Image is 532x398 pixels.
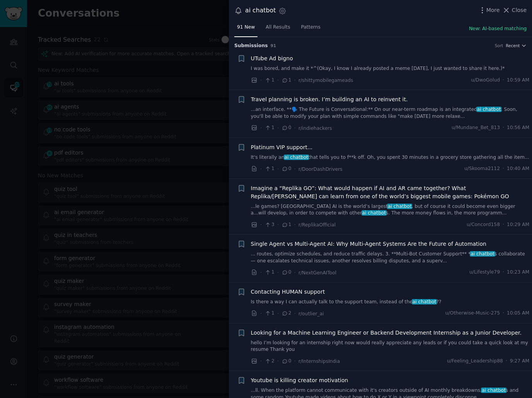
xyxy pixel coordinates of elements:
[260,165,262,173] span: ·
[251,184,530,201] a: Imagine a “Replika GO”: What would happen if AI and AR came together? What Replika/[PERSON_NAME] ...
[281,165,291,172] span: 0
[251,106,530,120] a: ...an interface. **🗣️ The Future is Conversational:** On our near-term roadmap is an integratedai...
[298,311,324,316] span: r/outlier_ai
[264,310,274,317] span: 1
[469,269,500,276] span: u/Lifestyle79
[294,269,296,277] span: ·
[234,43,268,49] span: Submission s
[277,269,279,277] span: ·
[507,124,529,131] span: 10:56 AM
[277,221,279,229] span: ·
[277,165,279,173] span: ·
[271,43,276,48] span: 91
[281,124,291,131] span: 0
[506,43,520,48] span: Recent
[503,310,504,317] span: ·
[264,358,274,365] span: 2
[284,155,309,160] span: ai chatbot
[294,165,296,173] span: ·
[260,357,262,365] span: ·
[281,358,291,365] span: 0
[260,269,262,277] span: ·
[251,329,522,337] a: Looking for a Machine Learning Engineer or Backend Development Internship as a Junior Developer.
[298,359,340,364] span: r/InternshipsIndia
[277,357,279,365] span: ·
[298,167,343,172] span: r/DoorDashDrivers
[251,203,530,217] a: ...le games? [GEOGRAPHIC_DATA] AI is the world’s largestai chatbot, but of course it could become...
[471,77,500,84] span: u/DwoGolud
[301,24,321,31] span: Patterns
[512,6,527,14] span: Close
[507,310,529,317] span: 10:05 AM
[281,269,291,276] span: 0
[298,222,336,228] span: r/ReplikaOfficial
[470,251,495,257] span: ai chatbot
[503,221,504,228] span: ·
[260,310,262,318] span: ·
[507,221,529,228] span: 10:29 AM
[469,26,527,32] button: New: AI-based matching
[251,143,313,151] a: Platinum VIP support...
[507,269,529,276] span: 10:23 AM
[507,77,529,84] span: 10:59 AM
[251,288,325,296] a: Contacting HUMAN support
[476,107,501,112] span: ai chatbot
[298,270,336,276] span: r/NextGenAITool
[294,124,296,132] span: ·
[260,76,262,84] span: ·
[447,358,503,365] span: u/Feeling_Leadership88
[260,221,262,229] span: ·
[264,124,274,131] span: 1
[503,165,504,172] span: ·
[251,154,530,161] a: It's literally anai chatbotthat tells you to f**k off. Oh, you spent 30 minutes in a grocery stor...
[263,21,293,37] a: All Results
[260,124,262,132] span: ·
[264,221,274,228] span: 3
[445,310,500,317] span: u/Otherwise-Music-275
[502,6,527,14] button: Close
[510,358,529,365] span: 9:27 AM
[464,165,500,172] span: u/Skooma2112
[298,78,353,83] span: r/shittymobilegameads
[495,43,503,48] div: Sort
[503,124,504,131] span: ·
[264,269,274,276] span: 1
[294,357,296,365] span: ·
[251,54,293,63] a: UTube Ad bigno
[298,126,332,131] span: r/indiehackers
[277,124,279,132] span: ·
[506,358,507,365] span: ·
[281,77,291,84] span: 1
[264,77,274,84] span: 1
[245,6,276,15] div: ai chatbot
[277,310,279,318] span: ·
[264,165,274,172] span: 1
[251,340,530,353] a: hello I’m looking for an internship right now would really appreciate any leads or if you could t...
[481,388,506,393] span: ai chatbot
[294,221,296,229] span: ·
[298,21,323,37] a: Patterns
[467,221,500,228] span: u/Concord158
[506,43,527,48] button: Recent
[237,24,255,31] span: 91 New
[503,269,504,276] span: ·
[251,65,530,72] a: I was bored, and make it *^(Okay, I know I already posted a meme [DATE], I just wanted to share i...
[387,204,412,209] span: ai chatbot
[294,76,296,84] span: ·
[251,251,530,264] a: ... routes, optimize schedules, and reduce traffic delays. 3. **Multi-Bot Customer Support** *ai ...
[412,299,437,304] span: ai chatbot
[452,124,500,131] span: u/Mundane_Bet_813
[251,376,348,384] a: Youtube is killing creator motivation
[251,95,408,104] a: Travel planning is broken. I’m building an AI to reinvent it.
[507,165,529,172] span: 10:40 AM
[294,310,296,318] span: ·
[251,299,530,306] a: Is there a way I can actually talk to the support team, instead of theai chatbot??
[251,240,486,248] span: Single Agent vs Multi-Agent AI: Why Multi-Agent Systems Are the Future of Automation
